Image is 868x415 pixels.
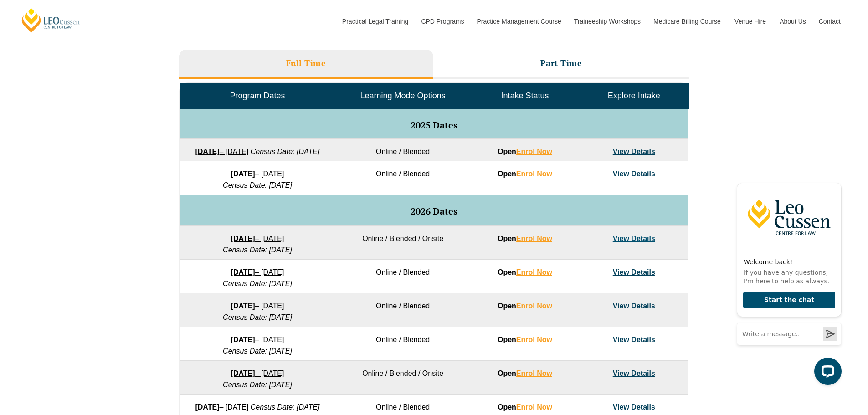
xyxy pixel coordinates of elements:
a: [DATE]– [DATE] [231,170,284,178]
td: Online / Blended [335,327,470,361]
td: Online / Blended / Onsite [335,226,470,260]
a: Enrol Now [516,148,552,155]
td: Online / Blended [335,260,470,293]
a: [DATE]– [DATE] [231,268,284,276]
a: Practice Management Course [470,2,567,41]
span: 2026 Dates [411,205,457,217]
h3: Part Time [540,58,582,68]
a: Enrol Now [516,268,552,276]
em: Census Date: [DATE] [223,246,292,254]
a: Enrol Now [516,336,552,343]
a: View Details [613,170,655,178]
td: Online / Blended [335,293,470,327]
a: Enrol Now [516,302,552,310]
a: Enrol Now [516,403,552,411]
em: Census Date: [DATE] [223,280,292,287]
a: [DATE]– [DATE] [231,336,284,343]
a: Enrol Now [516,235,552,242]
a: Contact [812,2,847,41]
strong: Open [498,170,552,178]
strong: Open [498,302,552,310]
a: [DATE]– [DATE] [195,148,248,155]
a: View Details [613,302,655,310]
span: Learning Mode Options [360,91,446,100]
a: Medicare Billing Course [647,2,728,41]
a: [PERSON_NAME] Centre for Law [21,7,81,33]
a: View Details [613,369,655,377]
span: Program Dates [230,91,285,100]
strong: Open [498,148,552,155]
td: Online / Blended / Onsite [335,361,470,395]
span: Explore Intake [608,91,660,100]
em: Census Date: [DATE] [251,403,320,411]
a: CPD Programs [414,2,470,41]
a: Enrol Now [516,369,552,377]
iframe: LiveChat chat widget [729,165,845,392]
a: [DATE]– [DATE] [195,403,248,411]
a: View Details [613,403,655,411]
strong: [DATE] [231,336,255,343]
strong: Open [498,369,552,377]
strong: [DATE] [231,235,255,242]
strong: [DATE] [195,148,219,155]
strong: Open [498,268,552,276]
a: View Details [613,148,655,155]
a: Enrol Now [516,170,552,178]
td: Online / Blended [335,139,470,161]
h3: Full Time [286,58,326,68]
a: Venue Hire [728,2,773,41]
strong: [DATE] [195,403,219,411]
em: Census Date: [DATE] [251,148,320,155]
strong: Open [498,403,552,411]
a: View Details [613,336,655,343]
strong: Open [498,235,552,242]
strong: [DATE] [231,302,255,310]
a: Practical Legal Training [335,2,415,41]
a: About Us [773,2,812,41]
a: View Details [613,268,655,276]
td: Online / Blended [335,161,470,195]
span: 2025 Dates [411,119,457,131]
strong: [DATE] [231,268,255,276]
em: Census Date: [DATE] [223,381,292,389]
strong: [DATE] [231,170,255,178]
strong: [DATE] [231,369,255,377]
a: View Details [613,235,655,242]
span: Intake Status [501,91,549,100]
a: [DATE]– [DATE] [231,235,284,242]
em: Census Date: [DATE] [223,347,292,355]
a: [DATE]– [DATE] [231,302,284,310]
a: Traineeship Workshops [567,2,647,41]
em: Census Date: [DATE] [223,181,292,189]
strong: Open [498,336,552,343]
em: Census Date: [DATE] [223,313,292,321]
a: [DATE]– [DATE] [231,369,284,377]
